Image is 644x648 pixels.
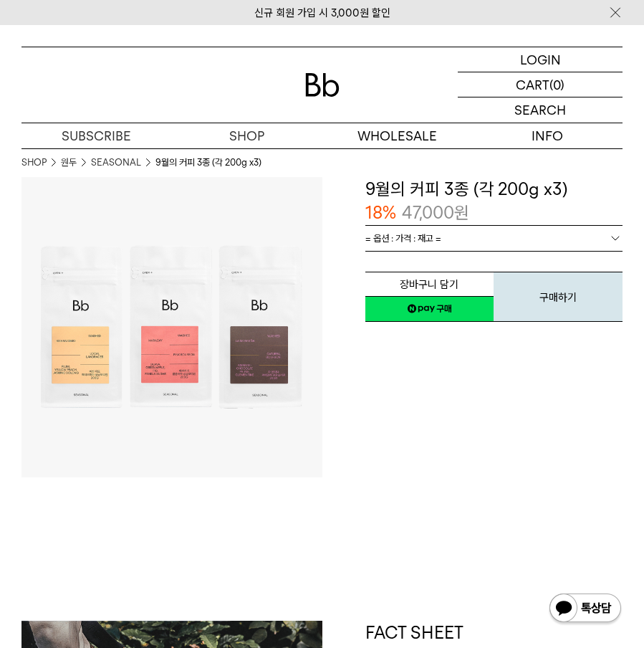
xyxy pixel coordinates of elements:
[365,201,396,225] p: 18%
[155,156,261,170] li: 9월의 커피 3종 (각 200g x3)
[494,272,623,322] button: 구매하기
[549,72,564,97] p: (0)
[365,226,441,251] span: = 옵션 : 가격 : 재고 =
[21,123,172,148] a: SUBSCRIBE
[520,47,561,72] p: LOGIN
[61,156,77,170] a: 원두
[402,201,469,225] p: 47,000
[305,73,340,97] img: 로고
[365,272,494,297] button: 장바구니 담기
[454,202,469,223] span: 원
[172,123,322,148] a: SHOP
[254,6,390,19] a: 신규 회원 가입 시 3,000원 할인
[322,123,473,148] p: WHOLESALE
[365,177,623,201] h3: 9월의 커피 3종 (각 200g x3)
[514,97,566,123] p: SEARCH
[21,177,322,478] img: 9월의 커피 3종 (각 200g x3)
[458,72,623,97] a: CART (0)
[458,47,623,72] a: LOGIN
[516,72,549,97] p: CART
[365,296,494,322] a: 새창
[472,123,623,148] p: INFO
[548,592,623,626] img: 카카오톡 채널 1:1 채팅 버튼
[21,156,47,170] a: SHOP
[91,156,141,170] a: SEASONAL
